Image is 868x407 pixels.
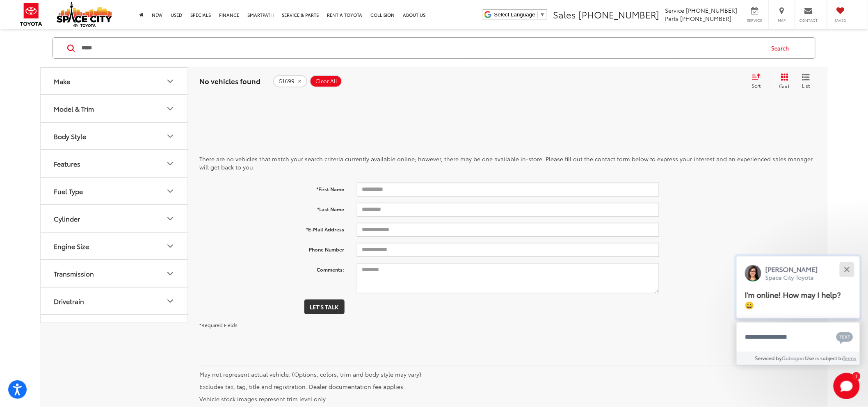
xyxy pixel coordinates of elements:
input: Search by Make, Model, or Keyword [81,38,764,58]
p: [PERSON_NAME] [765,265,818,274]
span: [PHONE_NUMBER] [686,6,738,14]
button: Body StyleBody Style [41,123,188,149]
span: Select Language [494,11,535,18]
div: Make [165,76,175,86]
span: 1 [855,374,857,378]
label: Comments: [193,263,351,273]
small: *Required Fields [199,321,238,328]
label: *First Name [193,183,351,193]
div: Close[PERSON_NAME]Space City ToyotaI'm online! How may I help? 😀Type your messageChat with SMSSen... [737,256,860,365]
div: Cylinder [54,215,80,222]
svg: Start Chat [834,373,860,399]
div: Drivetrain [54,297,84,305]
p: There are no vehicles that match your search criteria currently available online; however, there ... [199,155,816,171]
span: [PHONE_NUMBER] [681,14,732,23]
button: Search [764,38,801,58]
button: Select sort value [748,73,770,89]
span: ▼ [540,11,545,18]
button: Grid View [770,73,796,89]
div: Fuel Type [54,187,83,195]
span: No vehicles found [199,76,260,86]
div: Transmission [54,270,94,277]
button: CylinderCylinder [41,205,188,232]
p: Space City Toyota [765,274,818,281]
span: List [802,82,810,89]
button: Toggle Chat Window [834,373,860,399]
div: Body Style [54,132,86,140]
span: Service [665,6,685,14]
button: DrivetrainDrivetrain [41,288,188,314]
span: Parts [665,14,679,23]
textarea: Type your message [737,322,860,352]
div: Engine Size [54,242,89,250]
label: Phone Number [193,243,351,253]
button: Clear All [310,75,342,87]
p: May not represent actual vehicle. (Options, colors, trim and body style may vary) [199,370,810,378]
span: Sales [553,8,576,21]
div: Features [54,160,80,167]
button: Close [838,261,856,278]
span: Serviced by [756,354,782,361]
div: Body Style [165,131,175,141]
svg: Text [836,331,853,344]
span: Clear All [315,78,337,85]
div: Drivetrain [165,296,175,306]
span: I'm online! How may I help? 😀 [745,289,841,310]
div: Cylinder [165,214,175,224]
label: *Last Name [193,203,351,213]
span: Use is subject to [806,354,843,361]
button: MakeMake [41,68,188,94]
p: Excludes tax, tag, title and registration. Dealer documentation fee applies. [199,382,810,391]
div: Features [165,159,175,169]
a: Terms [843,354,857,361]
span: Sort [752,82,761,89]
span: Grid [779,82,790,89]
button: List View [796,73,816,89]
button: FeaturesFeatures [41,150,188,177]
p: Vehicle stock images represent trim level only. [199,395,810,403]
div: Fuel Type [165,186,175,196]
a: Select Language​ [494,11,545,18]
button: Model & TrimModel & Trim [41,95,188,122]
button: Fuel TypeFuel Type [41,178,188,204]
span: Contact [799,18,818,23]
a: Gubagoo. [782,354,806,361]
button: TransmissionTransmission [41,260,188,287]
span: Saved [831,18,850,23]
button: Vehicle Condition [41,315,188,342]
div: Make [54,77,70,85]
div: Model & Trim [165,104,175,114]
div: Model & Trim [54,105,94,112]
span: Service [746,18,764,23]
button: remove 51699 [273,75,307,87]
span: 51699 [279,78,295,85]
label: *E-Mail Address [193,223,351,233]
button: Let's Talk [304,300,345,314]
div: Engine Size [165,241,175,251]
button: Engine SizeEngine Size [41,233,188,259]
span: Map [773,18,791,23]
div: Transmission [165,269,175,279]
span: [PHONE_NUMBER] [578,8,660,21]
button: Chat with SMS [834,328,856,346]
img: Space City Toyota [57,2,112,27]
